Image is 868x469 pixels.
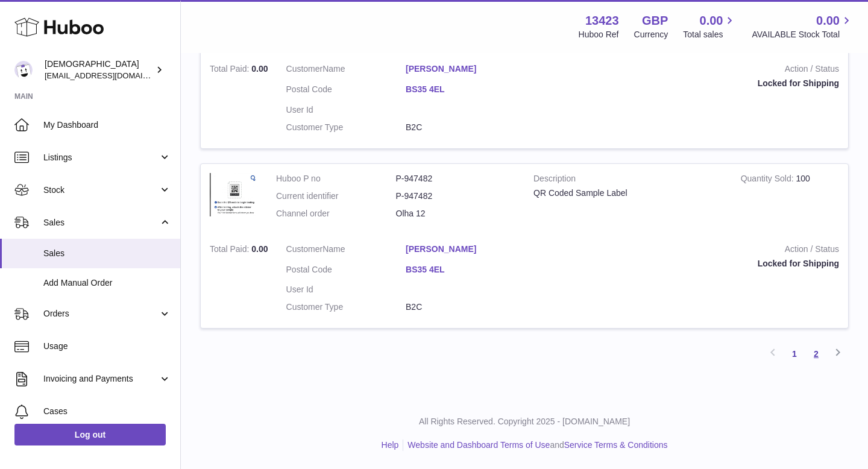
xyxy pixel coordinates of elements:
dt: User Id [286,284,406,295]
div: Locked for Shipping [544,78,839,89]
dt: Name [286,63,406,78]
dt: Current identifier [276,190,396,202]
div: Locked for Shipping [544,258,839,269]
img: 1707603733.png [210,173,258,216]
span: 0.00 [251,244,268,254]
span: 0.00 [816,13,840,29]
span: Sales [43,217,159,228]
dt: Channel order [276,208,396,219]
span: Add Manual Order [43,277,171,289]
td: 100 [732,164,848,234]
span: Invoicing and Payments [43,373,159,385]
a: 0.00 Total sales [683,13,737,40]
strong: Description [533,173,723,187]
img: olgazyuz@outlook.com [14,61,33,79]
strong: Action / Status [544,244,839,258]
div: QR Coded Sample Label [533,187,723,199]
div: Currency [634,29,668,40]
span: Sales [43,248,171,259]
a: [PERSON_NAME] [406,244,526,255]
dt: Huboo P no [276,173,396,184]
dt: Postal Code [286,264,406,279]
dt: User Id [286,104,406,116]
dt: Name [286,244,406,258]
span: Listings [43,152,159,163]
a: BS35 4EL [406,84,526,95]
strong: Total Paid [210,64,251,77]
div: [DEMOGRAPHIC_DATA] [45,58,153,81]
dt: Customer Type [286,122,406,133]
dt: Customer Type [286,301,406,313]
span: 0.00 [251,64,268,74]
span: AVAILABLE Stock Total [752,29,854,40]
a: Log out [14,424,166,445]
a: Website and Dashboard Terms of Use [407,440,550,450]
span: Stock [43,184,159,196]
a: Service Terms & Conditions [564,440,668,450]
span: My Dashboard [43,119,171,131]
a: 0.00 AVAILABLE Stock Total [752,13,854,40]
dd: P-947482 [396,190,516,202]
strong: Action / Status [544,63,839,78]
span: Customer [286,64,323,74]
a: [PERSON_NAME] [406,63,526,75]
dd: P-947482 [396,173,516,184]
strong: 13423 [585,13,619,29]
a: 1 [784,343,805,365]
span: Usage [43,341,171,352]
dd: B2C [406,122,526,133]
a: Help [382,440,399,450]
dt: Postal Code [286,84,406,98]
span: Customer [286,244,323,254]
dd: B2C [406,301,526,313]
strong: GBP [642,13,668,29]
span: Total sales [683,29,737,40]
a: BS35 4EL [406,264,526,275]
dd: Olha 12 [396,208,516,219]
span: [EMAIL_ADDRESS][DOMAIN_NAME] [45,71,177,80]
span: 0.00 [700,13,723,29]
div: Huboo Ref [579,29,619,40]
strong: Quantity Sold [741,174,796,186]
a: 2 [805,343,827,365]
span: Orders [43,308,159,319]
span: Cases [43,406,171,417]
p: All Rights Reserved. Copyright 2025 - [DOMAIN_NAME] [190,416,858,427]
li: and [403,439,667,451]
strong: Total Paid [210,244,251,257]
